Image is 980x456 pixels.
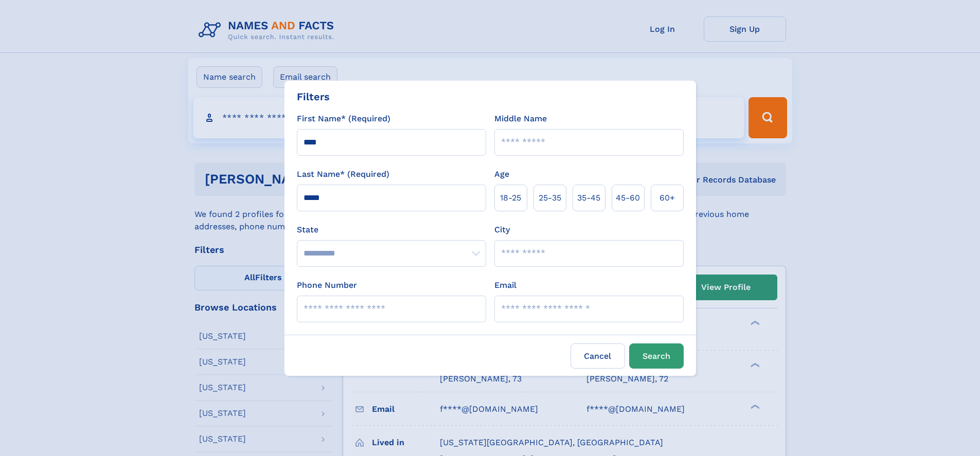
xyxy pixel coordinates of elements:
[577,192,600,204] span: 35‑45
[629,343,684,369] button: Search
[494,168,509,180] label: Age
[494,224,510,236] label: City
[494,113,547,125] label: Middle Name
[297,168,389,180] label: Last Name* (Required)
[539,192,561,204] span: 25‑35
[571,343,625,369] label: Cancel
[660,192,675,204] span: 60+
[500,192,521,204] span: 18‑25
[297,279,357,291] label: Phone Number
[297,224,486,236] label: State
[616,192,640,204] span: 45‑60
[297,89,330,104] div: Filters
[297,113,390,125] label: First Name* (Required)
[494,279,516,291] label: Email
